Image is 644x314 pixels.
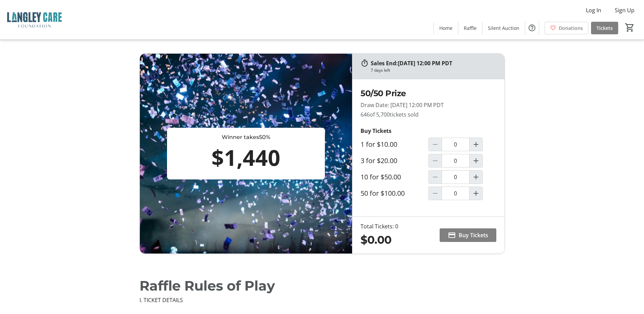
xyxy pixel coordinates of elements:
[459,231,488,239] span: Buy Tickets
[624,21,636,34] button: Cart
[398,59,452,67] span: [DATE] 12:00 PM PDT
[361,101,496,109] p: Draw Date: [DATE] 12:00 PM PDT
[488,24,519,32] span: Silent Auction
[361,110,496,119] p: 646 tickets sold
[458,22,482,34] a: Raffle
[370,111,390,118] span: of 5,700
[482,22,525,34] a: Silent Auction
[470,187,482,200] button: Increment by one
[581,5,607,16] button: Log In
[361,140,397,149] label: 1 for $10.00
[609,5,640,16] button: Sign Up
[259,134,270,140] span: 50%
[439,24,453,32] span: Home
[615,6,634,14] span: Sign Up
[470,154,482,167] button: Increment by one
[559,24,583,32] span: Donations
[170,141,323,174] div: $1,440
[361,173,401,181] label: 10 for $50.00
[361,157,397,165] label: 3 for $20.00
[440,228,496,242] button: Buy Tickets
[596,24,613,32] span: Tickets
[434,22,458,34] a: Home
[361,232,398,248] div: $0.00
[525,21,539,35] button: Help
[586,6,601,14] span: Log In
[371,67,390,73] div: 7 days left
[361,222,398,230] div: Total Tickets: 0
[361,87,496,100] h2: 50/50 Prize
[4,3,65,37] img: Langley Care Foundation 's Logo
[140,54,352,254] img: 50/50 Prize
[470,171,482,184] button: Increment by one
[361,189,405,197] label: 50 for $100.00
[140,296,505,304] p: I. TICKET DETAILS
[545,22,588,34] a: Donations
[591,22,618,34] a: Tickets
[371,59,398,67] span: Sales End:
[470,138,482,151] button: Increment by one
[361,127,391,135] strong: Buy Tickets
[170,133,323,141] div: Winner takes
[140,276,505,296] div: Raffle Rules of Play
[464,24,477,32] span: Raffle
